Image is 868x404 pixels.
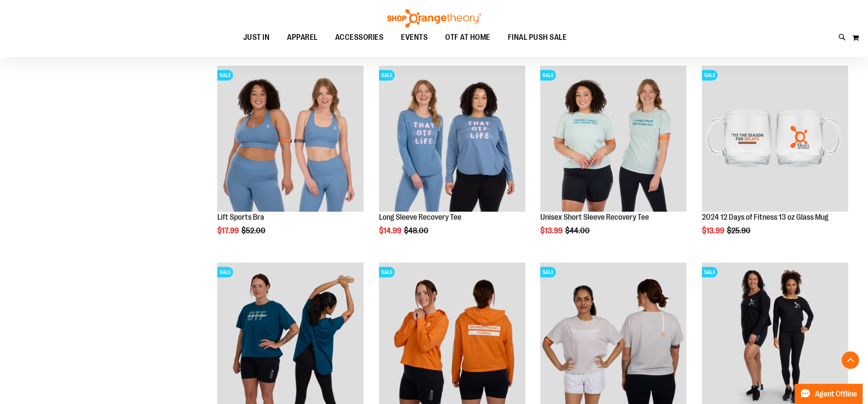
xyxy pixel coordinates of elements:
span: SALE [702,70,718,81]
img: Main of 2024 AUGUST Long Sleeve Recovery Tee [379,66,525,212]
span: SALE [702,267,718,278]
div: product [698,61,853,257]
a: 2024 12 Days of Fitness 13 oz Glass Mug [702,213,829,221]
a: Main of 2024 AUGUST Long Sleeve Recovery TeeSALE [379,66,525,213]
span: SALE [379,267,395,278]
a: Main of 2024 AUGUST Unisex Short Sleeve Recovery TeeSALE [540,66,687,213]
span: OTF AT HOME [445,28,490,47]
a: Unisex Short Sleeve Recovery Tee [540,213,649,221]
img: Main image of 2024 12 Days of Fitness 13 oz Glass Mug [702,66,848,212]
span: $13.99 [702,226,726,235]
div: product [375,61,530,257]
span: $17.99 [217,226,240,235]
img: Main of 2024 Covention Lift Sports Bra [217,66,364,212]
span: SALE [540,267,556,278]
span: $48.00 [404,226,430,235]
button: Back To Top [842,351,859,369]
a: Main image of 2024 12 Days of Fitness 13 oz Glass MugSALE [702,66,848,213]
span: FINAL PUSH SALE [508,28,567,47]
span: $14.99 [379,226,403,235]
span: Agent Offline [815,390,857,398]
span: $52.00 [241,226,267,235]
span: SALE [217,267,233,278]
span: SALE [379,70,395,81]
a: Main of 2024 Covention Lift Sports BraSALE [217,66,364,213]
span: $44.00 [565,226,591,235]
a: Long Sleeve Recovery Tee [379,213,461,221]
span: ACCESSORIES [335,28,384,47]
a: Lift Sports Bra [217,213,264,221]
span: SALE [540,70,556,81]
img: Main of 2024 AUGUST Unisex Short Sleeve Recovery Tee [540,66,687,212]
div: product [536,61,691,257]
button: Agent Offline [795,384,863,404]
span: $25.90 [727,226,752,235]
span: SALE [217,70,233,81]
img: Shop Orangetheory [386,9,482,28]
span: EVENTS [401,28,428,47]
span: JUST IN [243,28,270,47]
span: $13.99 [540,226,564,235]
span: APPAREL [287,28,318,47]
div: product [213,61,368,257]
